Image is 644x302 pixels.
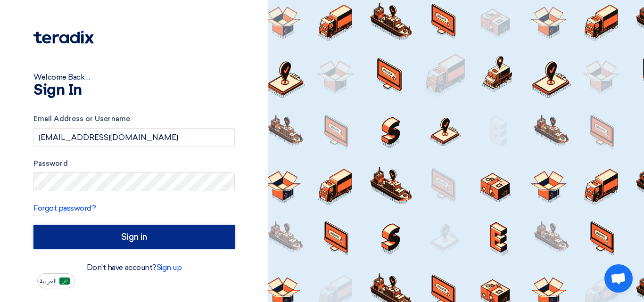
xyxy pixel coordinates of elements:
[33,262,235,273] div: Don't have account?
[33,128,235,147] input: Enter your business email or username
[157,263,182,272] a: Sign up
[33,31,94,44] img: Teradix logo
[33,114,235,124] label: Email Address or Username
[40,278,57,285] span: العربية
[37,273,75,288] button: العربية
[59,278,70,285] img: ar-AR.png
[33,158,235,169] label: Password
[33,225,235,249] input: Sign in
[33,83,235,98] h1: Sign In
[604,264,633,293] a: Open chat
[33,72,235,83] div: Welcome Back ...
[33,204,96,212] a: Forgot password?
